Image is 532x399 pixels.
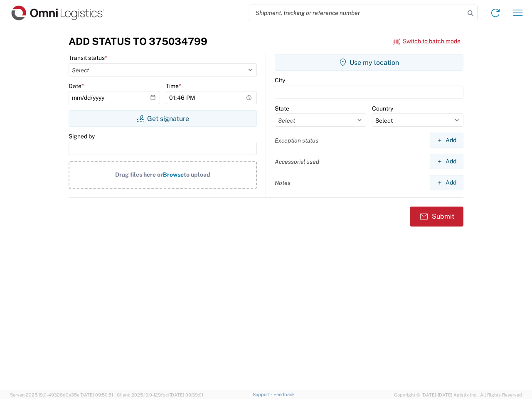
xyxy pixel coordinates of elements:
[163,171,184,178] span: Browse
[275,158,319,165] label: Accessorial used
[184,171,210,178] span: to upload
[170,392,203,397] span: [DATE] 09:39:01
[372,105,393,112] label: Country
[275,137,318,144] label: Exception status
[273,392,295,397] a: Feedback
[69,133,95,140] label: Signed by
[410,207,463,227] button: Submit
[10,392,113,397] span: Server: 2025.19.0-49328d0a35e
[275,76,285,84] label: City
[79,392,113,397] span: [DATE] 09:50:51
[394,391,522,399] span: Copyright © [DATE]-[DATE] Agistix Inc., All Rights Reserved
[430,133,463,148] button: Add
[253,392,273,397] a: Support
[69,82,84,90] label: Date
[69,54,107,62] label: Transit status
[393,34,461,48] button: Switch to batch mode
[275,179,291,187] label: Notes
[117,392,203,397] span: Client: 2025.19.0-129fbcf
[275,54,463,71] button: Use my location
[249,5,465,21] input: Shipment, tracking or reference number
[69,35,207,47] h3: Add Status to 375034799
[115,171,163,178] span: Drag files here or
[69,110,257,127] button: Get signature
[430,175,463,190] button: Add
[275,105,289,112] label: State
[430,154,463,169] button: Add
[166,82,181,90] label: Time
